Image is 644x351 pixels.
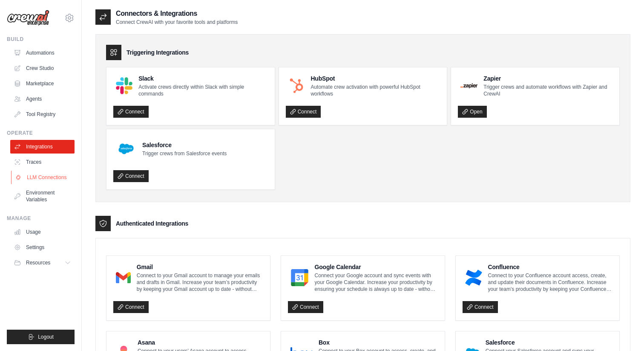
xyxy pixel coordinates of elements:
a: Tool Registry [10,107,75,121]
span: Resources [26,259,50,266]
h4: Box [319,338,438,347]
a: Settings [10,241,75,254]
img: Logo [7,10,49,26]
a: Crew Studio [10,61,75,75]
a: Open [458,106,486,118]
a: Connect [113,170,149,182]
h4: Salesforce [486,338,612,347]
a: Traces [10,155,75,169]
a: Connect [113,301,149,313]
p: Connect your Google account and sync events with your Google Calendar. Increase your productivity... [315,272,438,293]
a: Agents [10,92,75,106]
a: Connect [288,301,323,313]
div: Manage [7,215,75,222]
img: Salesforce Logo [116,139,136,159]
a: Integrations [10,140,75,154]
a: Connect [463,301,498,313]
h3: Triggering Integrations [126,48,189,57]
a: LLM Connections [11,171,75,184]
h4: Google Calendar [315,263,438,271]
p: Connect to your Confluence account access, create, and update their documents in Confluence. Incr... [488,272,612,293]
a: Environment Variables [10,186,75,206]
img: Zapier Logo [460,83,477,88]
h2: Connectors & Integrations [116,9,238,19]
a: Connect [113,106,149,118]
img: Confluence Logo [465,269,482,286]
h4: Gmail [137,263,263,271]
h4: Confluence [488,263,612,271]
h4: HubSpot [310,74,440,83]
button: Logout [7,330,75,344]
h4: Salesforce [142,141,227,149]
img: Slack Logo [116,77,132,94]
p: Activate crews directly within Slack with simple commands [138,84,268,97]
a: Connect [286,106,321,118]
a: Automations [10,46,75,60]
h3: Authenticated Integrations [116,219,188,228]
h4: Slack [138,74,268,83]
button: Resources [10,256,75,270]
p: Trigger crews from Salesforce events [142,150,227,157]
img: Gmail Logo [116,269,131,286]
a: Marketplace [10,77,75,90]
a: Usage [10,225,75,239]
p: Connect CrewAI with your favorite tools and platforms [116,19,238,26]
p: Connect to your Gmail account to manage your emails and drafts in Gmail. Increase your team’s pro... [137,272,263,293]
div: Build [7,36,75,43]
div: Operate [7,130,75,136]
span: Logout [38,334,54,340]
h4: Asana [138,338,263,347]
img: Google Calendar Logo [290,269,309,286]
p: Automate crew activation with powerful HubSpot workflows [310,84,440,97]
h4: Zapier [483,74,612,83]
img: HubSpot Logo [288,78,305,94]
p: Trigger crews and automate workflows with Zapier and CrewAI [483,84,612,97]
